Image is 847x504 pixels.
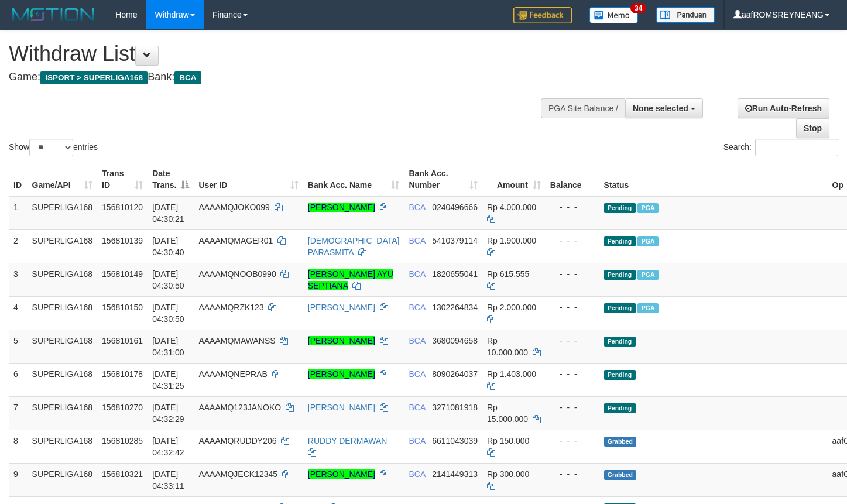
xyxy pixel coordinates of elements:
[432,403,478,412] span: Copy 3271081918 to clipboard
[604,403,636,413] span: Pending
[28,463,98,496] td: SUPERLIGA168
[9,229,28,263] td: 2
[432,469,478,479] span: Copy 2141449313 to clipboard
[432,203,478,212] span: Copy 0240496666 to clipboard
[432,236,478,245] span: Copy 5410379114 to clipboard
[102,369,143,379] span: 156810178
[28,396,98,430] td: SUPERLIGA168
[198,236,273,245] span: AAAAMQMAGER01
[9,163,28,196] th: ID
[487,269,529,279] span: Rp 615.555
[303,163,404,196] th: Bank Acc. Name: activate to sort column ascending
[487,469,529,479] span: Rp 300.000
[29,139,73,156] select: Showentries
[409,269,425,279] span: BCA
[409,336,425,345] span: BCA
[9,263,28,296] td: 3
[198,303,263,312] span: AAAAMQRZK123
[604,270,636,280] span: Pending
[404,163,482,196] th: Bank Acc. Number: activate to sort column ascending
[102,436,143,445] span: 156810285
[102,403,143,412] span: 156810270
[198,203,269,212] span: AAAAMQJOKO099
[637,270,658,280] span: Marked by aafnonsreyleab
[198,469,277,479] span: AAAAMQJECK12345
[550,402,595,413] div: - - -
[409,236,425,245] span: BCA
[102,236,143,245] span: 156810139
[487,369,536,379] span: Rp 1.403.000
[28,263,98,296] td: SUPERLIGA168
[9,139,98,156] label: Show entries
[152,336,184,357] span: [DATE] 04:31:00
[198,369,267,379] span: AAAAMQNEPRAB
[546,163,599,196] th: Balance
[604,303,636,313] span: Pending
[432,436,478,445] span: Copy 6611043039 to clipboard
[550,201,595,213] div: - - -
[409,203,425,212] span: BCA
[550,335,595,347] div: - - -
[432,269,478,279] span: Copy 1820655041 to clipboard
[604,203,636,213] span: Pending
[432,336,478,345] span: Copy 3680094658 to clipboard
[102,469,143,479] span: 156810321
[28,363,98,396] td: SUPERLIGA168
[9,430,28,463] td: 8
[409,469,425,479] span: BCA
[198,403,281,412] span: AAAAMQ123JANOKO
[630,3,646,13] span: 34
[194,163,303,196] th: User ID: activate to sort column ascending
[9,42,553,66] h1: Withdraw List
[9,463,28,496] td: 9
[541,98,625,118] div: PGA Site Balance /
[550,368,595,380] div: - - -
[40,71,148,84] span: ISPORT > SUPERLIGA168
[432,303,478,312] span: Copy 1302264834 to clipboard
[9,196,28,230] td: 1
[409,436,425,445] span: BCA
[487,436,529,445] span: Rp 150.000
[148,163,194,196] th: Date Trans.: activate to sort column descending
[308,303,375,312] a: [PERSON_NAME]
[599,163,828,196] th: Status
[796,118,829,138] a: Stop
[308,269,393,290] a: [PERSON_NAME] AYU SEPTIANA
[637,236,658,246] span: Marked by aafnonsreyleab
[102,336,143,345] span: 156810161
[550,435,595,447] div: - - -
[487,203,536,212] span: Rp 4.000.000
[152,403,184,424] span: [DATE] 04:32:29
[637,303,658,313] span: Marked by aafnonsreyleab
[102,269,143,279] span: 156810149
[625,98,703,118] button: None selected
[152,269,184,290] span: [DATE] 04:30:50
[604,236,636,246] span: Pending
[637,203,658,213] span: Marked by aafnonsreyleab
[755,139,838,156] input: Search:
[432,369,478,379] span: Copy 8090264037 to clipboard
[550,301,595,313] div: - - -
[409,369,425,379] span: BCA
[152,436,184,457] span: [DATE] 04:32:42
[604,437,637,447] span: Grabbed
[28,229,98,263] td: SUPERLIGA168
[308,469,375,479] a: [PERSON_NAME]
[487,303,536,312] span: Rp 2.000.000
[487,236,536,245] span: Rp 1.900.000
[604,337,636,347] span: Pending
[198,436,276,445] span: AAAAMQRUDDY206
[28,296,98,330] td: SUPERLIGA168
[409,303,425,312] span: BCA
[28,430,98,463] td: SUPERLIGA168
[409,403,425,412] span: BCA
[198,336,275,345] span: AAAAMQMAWANSS
[9,71,553,83] h4: Game: Bank:
[308,236,400,257] a: [DEMOGRAPHIC_DATA] PARASMITA
[102,303,143,312] span: 156810150
[152,369,184,390] span: [DATE] 04:31:25
[550,235,595,246] div: - - -
[102,203,143,212] span: 156810120
[723,139,838,156] label: Search:
[633,104,688,113] span: None selected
